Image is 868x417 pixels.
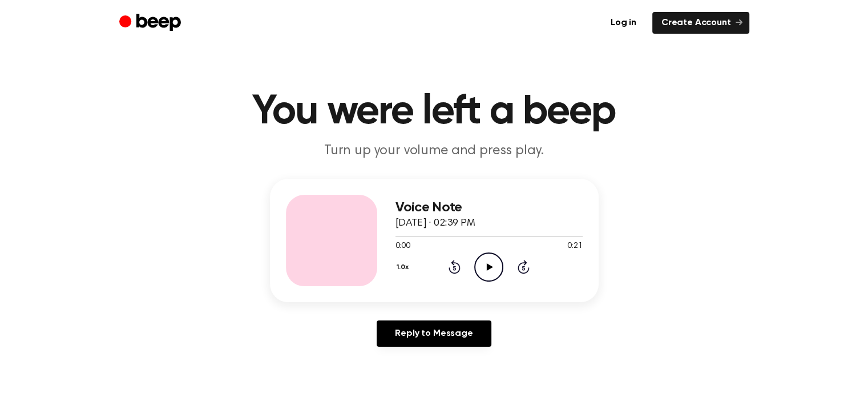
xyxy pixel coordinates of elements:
[652,12,749,34] a: Create Account
[119,12,184,34] a: Beep
[395,218,475,228] span: [DATE] · 02:39 PM
[395,258,413,277] button: 1.0x
[567,240,582,252] span: 0:21
[215,142,653,161] p: Turn up your volume and press play.
[377,320,491,347] a: Reply to Message
[395,200,583,215] h3: Voice Note
[601,12,645,34] a: Log in
[142,91,726,133] h1: You were left a beep
[395,240,410,252] span: 0:00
